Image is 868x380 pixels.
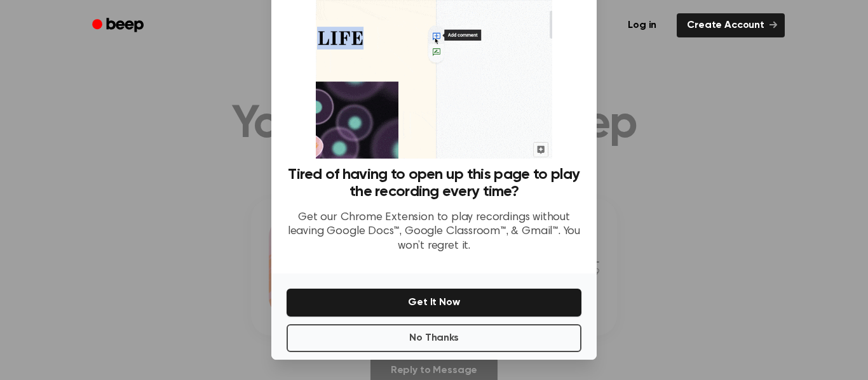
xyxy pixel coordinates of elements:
[677,13,785,37] a: Create Account
[615,11,669,40] a: Log in
[287,166,581,200] h3: Tired of having to open up this page to play the recording every time?
[287,324,581,352] button: No Thanks
[287,211,581,254] p: Get our Chrome Extension to play recordings without leaving Google Docs™, Google Classroom™, & Gm...
[287,289,581,317] button: Get It Now
[83,13,155,38] a: Beep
